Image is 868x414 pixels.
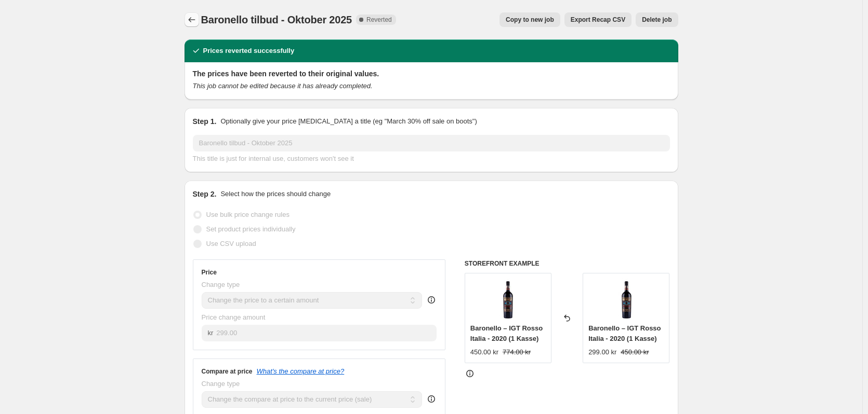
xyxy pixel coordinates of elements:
div: help [426,394,437,404]
div: help [426,295,437,305]
img: BaronelloIGTRossoItalia_2020__r1218_80x.jpg [487,279,529,320]
p: Optionally give your price [MEDICAL_DATA] a title (eg "March 30% off sale on boots") [220,116,477,127]
span: Use bulk price change rules [206,211,290,218]
span: Delete job [642,16,672,24]
img: BaronelloIGTRossoItalia_2020__r1218_80x.jpg [606,279,647,320]
strike: 450.00 kr [621,347,649,357]
span: kr [208,329,214,337]
span: Baronello – IGT Rosso Italia - 2020 (1 Kasse) [588,324,661,342]
div: 299.00 kr [588,347,616,357]
input: 30% off holiday sale [193,135,670,151]
span: Use CSV upload [206,240,256,247]
h6: STOREFRONT EXAMPLE [465,259,670,268]
span: Copy to new job [506,16,554,24]
span: Set product prices individually [206,225,296,233]
span: Baronello tilbud - Oktober 2025 [201,14,352,25]
input: 80.00 [216,325,437,341]
h2: Step 2. [193,189,217,199]
button: Copy to new job [499,12,560,27]
button: Price change jobs [185,12,199,27]
span: Export Recap CSV [571,16,625,24]
span: This title is just for internal use, customers won't see it [193,155,354,162]
h3: Price [202,268,217,277]
span: Change type [202,281,240,288]
span: Reverted [366,16,392,24]
button: What's the compare at price? [257,367,345,375]
i: This job cannot be edited because it has already completed. [193,82,373,90]
div: 450.00 kr [470,347,498,357]
button: Export Recap CSV [564,12,632,27]
h3: Compare at price [202,367,253,376]
span: Change type [202,380,240,388]
h2: The prices have been reverted to their original values. [193,68,670,79]
button: Delete job [636,12,678,27]
p: Select how the prices should change [220,189,331,199]
h2: Prices reverted successfully [203,46,295,56]
span: Baronello – IGT Rosso Italia - 2020 (1 Kasse) [470,324,543,342]
h2: Step 1. [193,116,217,127]
strike: 774.00 kr [503,347,531,357]
span: Price change amount [202,313,266,321]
